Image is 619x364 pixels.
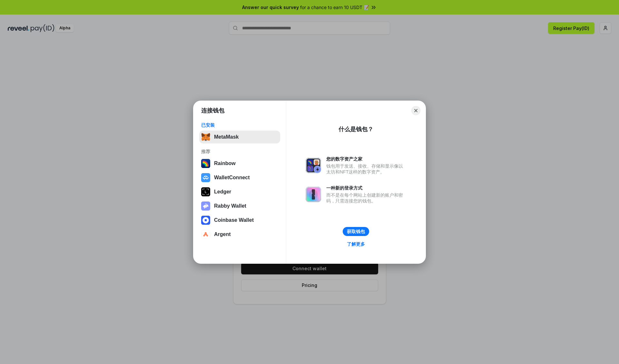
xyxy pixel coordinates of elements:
[199,214,280,227] button: Coinbase Wallet
[326,156,406,162] div: 您的数字资产之家
[199,200,280,212] button: Rabby Wallet
[326,185,406,191] div: 一种新的登录方式
[199,157,280,170] button: Rainbow
[201,202,210,211] img: svg+xml,%3Csvg%20xmlns%3D%22http%3A%2F%2Fwww.w3.org%2F2000%2Fsvg%22%20fill%3D%22none%22%20viewBox...
[201,159,210,168] img: svg+xml,%3Csvg%20width%3D%22120%22%20height%3D%22120%22%20viewBox%3D%220%200%20120%20120%22%20fil...
[201,133,210,142] img: svg+xml,%3Csvg%20fill%3D%22none%22%20height%3D%2233%22%20viewBox%3D%220%200%2035%2033%22%20width%...
[201,122,278,128] div: 已安装
[411,106,420,115] button: Close
[201,187,210,196] img: svg+xml,%3Csvg%20xmlns%3D%22http%3A%2F%2Fwww.w3.org%2F2000%2Fsvg%22%20width%3D%2228%22%20height%3...
[343,227,369,236] button: 获取钱包
[347,241,365,247] div: 了解更多
[306,158,321,173] img: svg+xml,%3Csvg%20xmlns%3D%22http%3A%2F%2Fwww.w3.org%2F2000%2Fsvg%22%20fill%3D%22none%22%20viewBox...
[339,125,373,133] div: 什么是钱包？
[201,173,210,182] img: svg+xml,%3Csvg%20width%3D%2228%22%20height%3D%2228%22%20viewBox%3D%220%200%2028%2028%22%20fill%3D...
[347,229,365,234] div: 获取钱包
[214,217,254,223] div: Coinbase Wallet
[201,107,224,114] h1: 连接钱包
[214,231,231,237] div: Argent
[214,203,246,209] div: Rabby Wallet
[201,230,210,239] img: svg+xml,%3Csvg%20width%3D%2228%22%20height%3D%2228%22%20viewBox%3D%220%200%2028%2028%22%20fill%3D...
[214,175,250,181] div: WalletConnect
[214,134,239,140] div: MetaMask
[214,189,231,195] div: Ledger
[306,187,321,202] img: svg+xml,%3Csvg%20xmlns%3D%22http%3A%2F%2Fwww.w3.org%2F2000%2Fsvg%22%20fill%3D%22none%22%20viewBox...
[199,228,280,241] button: Argent
[343,240,369,248] a: 了解更多
[326,192,406,204] div: 而不是在每个网站上创建新的账户和密码，只需连接您的钱包。
[201,216,210,225] img: svg+xml,%3Csvg%20width%3D%2228%22%20height%3D%2228%22%20viewBox%3D%220%200%2028%2028%22%20fill%3D...
[199,185,280,198] button: Ledger
[199,131,280,143] button: MetaMask
[201,149,278,154] div: 推荐
[199,171,280,184] button: WalletConnect
[214,161,236,166] div: Rainbow
[326,163,406,175] div: 钱包用于发送、接收、存储和显示像以太坊和NFT这样的数字资产。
